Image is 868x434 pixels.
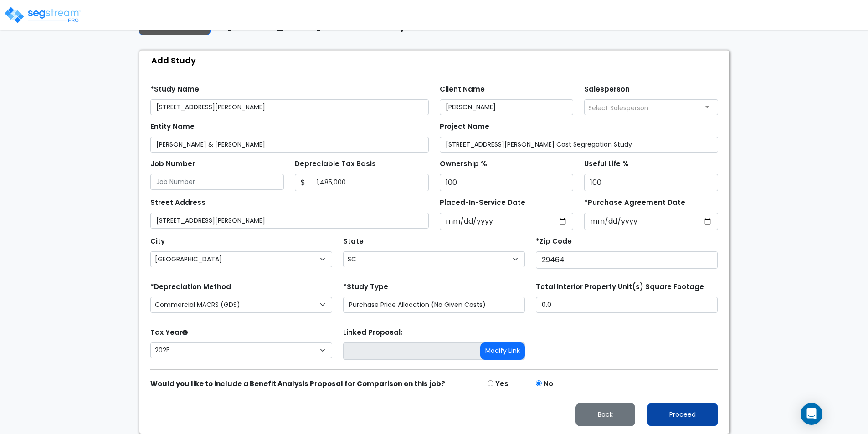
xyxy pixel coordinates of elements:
[480,342,525,360] button: Modify Link
[150,159,195,169] label: Job Number
[150,236,165,247] label: City
[150,174,284,190] input: Job Number
[801,403,822,425] div: Open Intercom Messenger
[295,174,311,191] span: $
[536,297,718,313] input: total square foot
[343,282,388,292] label: *Study Type
[536,282,704,292] label: Total Interior Property Unit(s) Square Footage
[440,174,574,191] input: Ownership %
[150,137,429,153] input: Entity Name
[584,198,685,208] label: *Purchase Agreement Date
[536,251,718,269] input: Zip Code
[343,327,402,338] label: Linked Proposal:
[584,159,629,169] label: Useful Life %
[440,159,487,169] label: Ownership %
[647,403,718,426] button: Proceed
[536,236,572,247] label: *Zip Code
[4,6,81,24] img: logo_pro_r.png
[544,379,553,389] label: No
[440,84,485,95] label: Client Name
[440,137,718,153] input: Project Name
[295,159,376,169] label: Depreciable Tax Basis
[584,213,718,230] input: Purchase Date
[440,122,489,132] label: Project Name
[343,236,364,247] label: State
[150,379,445,388] strong: Would you like to include a Benefit Analysis Proposal for Comparison on this job?
[150,99,429,115] input: Study Name
[440,99,574,115] input: Client Name
[584,84,630,95] label: Salesperson
[150,327,188,338] label: Tax Year
[150,198,205,208] label: Street Address
[588,103,648,112] span: Select Salesperson
[575,403,635,426] button: Back
[568,408,642,419] a: Back
[495,379,508,389] label: Yes
[144,51,729,70] div: Add Study
[311,174,429,191] input: 0.00
[584,174,718,191] input: Useful Life %
[150,84,199,95] label: *Study Name
[440,198,525,208] label: Placed-In-Service Date
[150,213,429,229] input: Street Address
[150,122,195,132] label: Entity Name
[150,282,231,292] label: *Depreciation Method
